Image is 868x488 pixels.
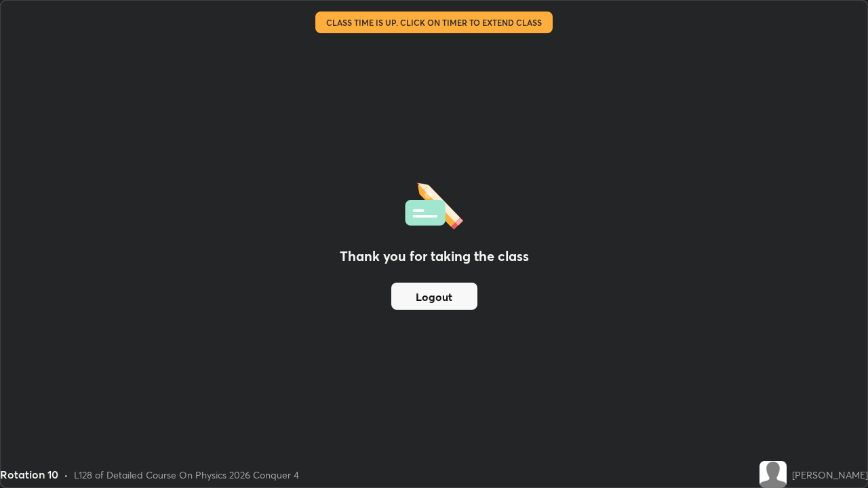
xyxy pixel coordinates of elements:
div: • [64,468,68,482]
button: Logout [391,283,477,310]
div: L128 of Detailed Course On Physics 2026 Conquer 4 [74,468,299,482]
h2: Thank you for taking the class [340,246,529,266]
img: default.png [759,461,787,488]
div: [PERSON_NAME] [792,468,868,482]
img: offlineFeedback.1438e8b3.svg [405,178,463,230]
